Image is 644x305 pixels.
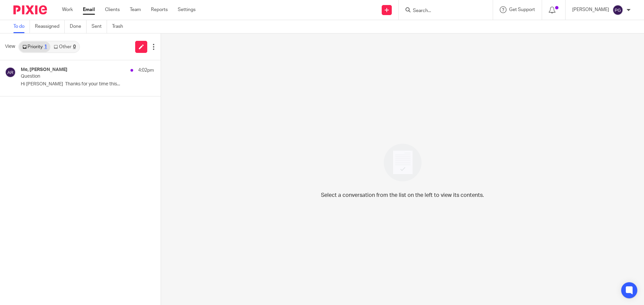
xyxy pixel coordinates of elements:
[13,5,47,14] img: Pixie
[178,6,196,13] a: Settings
[21,67,67,73] h4: Me, [PERSON_NAME]
[62,6,73,13] a: Work
[112,20,128,33] a: Trash
[83,6,95,13] a: Email
[321,191,484,199] p: Select a conversation from the list on the left to view its contents.
[509,7,535,12] span: Get Support
[138,67,154,74] p: 4:02pm
[572,6,609,13] p: [PERSON_NAME]
[50,42,79,52] a: Other0
[21,74,127,79] p: Question
[379,139,426,186] img: image
[13,20,30,33] a: To do
[19,42,50,52] a: Priority1
[21,81,154,87] p: Hi [PERSON_NAME] Thanks for your time this...
[412,8,473,14] input: Search
[105,6,120,13] a: Clients
[44,45,47,49] div: 1
[5,43,15,50] span: View
[130,6,141,13] a: Team
[612,5,623,15] img: svg%3E
[5,67,16,78] img: svg%3E
[92,20,107,33] a: Sent
[70,20,87,33] a: Done
[73,45,76,49] div: 0
[35,20,65,33] a: Reassigned
[151,6,168,13] a: Reports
